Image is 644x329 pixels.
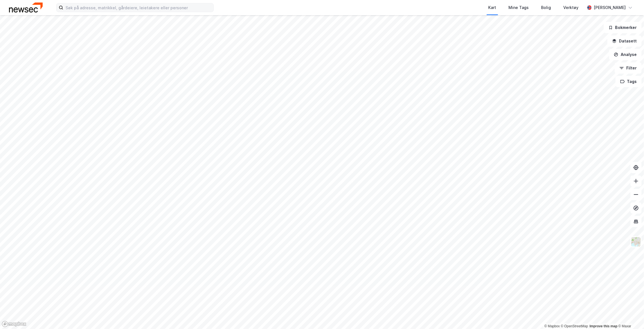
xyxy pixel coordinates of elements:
[488,4,496,11] div: Kart
[616,302,644,329] div: Kontrollprogram for chat
[564,4,579,11] div: Verktøy
[616,302,644,329] iframe: Chat Widget
[9,3,43,12] img: newsec-logo.f6e21ccffca1b3a03d2d.png
[509,4,529,11] div: Mine Tags
[63,3,213,12] input: Søk på adresse, matrikkel, gårdeiere, leietakere eller personer
[594,4,626,11] div: [PERSON_NAME]
[541,4,551,11] div: Bolig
